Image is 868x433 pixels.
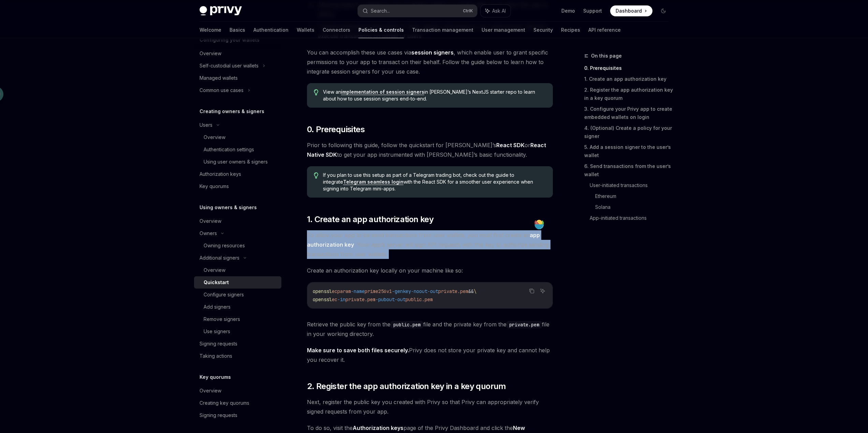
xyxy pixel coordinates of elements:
[314,89,319,95] svg: Tip
[297,22,314,38] a: Wallets
[584,161,674,180] a: 6. Send transactions from the user’s wallet
[194,325,281,338] a: Use signers
[584,84,674,104] a: 2. Register the app authorization key in a key quorum
[406,296,433,303] span: public.pem
[496,142,525,149] a: React SDK
[527,287,536,295] button: Copy the contents from the code block
[200,6,242,16] img: dark logo
[200,387,221,395] div: Overview
[561,7,575,14] a: Demo
[395,296,406,303] span: -out
[351,288,365,294] span: -name
[194,313,281,325] a: Remove signers
[313,288,332,294] span: openssl
[200,217,221,225] div: Overview
[561,22,580,38] a: Recipes
[468,288,474,294] span: &&
[194,409,281,421] a: Signing requests
[200,74,238,82] div: Managed wallets
[481,5,511,17] button: Ask AI
[595,202,674,213] a: Solana
[658,5,669,16] button: Toggle dark mode
[345,296,376,303] span: private.pem
[194,350,281,362] a: Taking actions
[204,327,230,336] div: Use signers
[341,89,424,95] a: implementation of session signers
[307,214,434,225] span: 1. Create an app authorization key
[204,303,231,311] div: Add signers
[307,48,553,76] span: You can accomplish these use cases via , which enable user to grant specific permissions to your ...
[506,321,542,328] code: private.pem
[200,203,257,212] h5: Using owners & signers
[595,191,674,202] a: Ethereum
[194,168,281,180] a: Authorization keys
[307,381,506,392] span: 2. Register the app authorization key in a key quorum
[230,22,245,38] a: Basics
[313,296,332,303] span: openssl
[533,22,553,38] a: Security
[194,72,281,84] a: Managed wallets
[332,296,337,303] span: ec
[307,397,553,416] span: Next, register the public key you created with Privy so that Privy can appropriately verify signe...
[584,104,674,123] a: 3. Configure your Privy app to create embedded wallets on login
[204,133,225,141] div: Overview
[463,8,473,14] span: Ctrl K
[323,89,546,102] span: View an in [PERSON_NAME]’s NextJS starter repo to learn about how to use session signers end-to-end.
[307,124,365,135] span: 0. Prerequisites
[204,242,245,250] div: Owning resources
[323,22,350,38] a: Connectors
[332,288,351,294] span: ecparam
[194,338,281,350] a: Signing requests
[427,288,438,294] span: -out
[200,340,237,348] div: Signing requests
[584,123,674,142] a: 4. (Optional) Create a policy for your signer
[474,288,476,294] span: \
[194,47,281,60] a: Overview
[337,296,345,303] span: -in
[590,213,674,223] a: App-initiated transactions
[194,215,281,227] a: Overview
[200,254,239,262] div: Additional signers
[583,7,602,14] a: Support
[200,182,229,190] div: Key quorums
[200,373,231,381] h5: Key quorums
[307,345,553,365] span: Privy does not store your private key and cannot help you recover it.
[194,143,281,156] a: Authentication settings
[584,63,674,74] a: 0. Prerequisites
[371,7,390,15] div: Search...
[391,321,423,328] code: public.pem
[438,288,468,294] span: private.pem
[412,22,473,38] a: Transaction management
[194,289,281,301] a: Configure signers
[584,142,674,161] a: 5. Add a session signer to the user’s wallet
[353,424,403,432] a: Authorization keys
[610,5,652,16] a: Dashboard
[392,288,411,294] span: -genkey
[343,179,403,185] a: Telegram seamless login
[204,315,240,323] div: Remove signers
[194,397,281,409] a: Creating key quorums
[590,180,674,191] a: User-initiated transactions
[194,276,281,289] a: Quickstart
[538,287,547,295] button: Ask AI
[194,156,281,168] a: Using user owners & signers
[200,62,259,70] div: Self-custodial user wallets
[358,22,404,38] a: Policies & controls
[194,180,281,192] a: Key quorums
[307,266,553,275] span: Create an authorization key locally on your machine like so:
[584,74,674,84] a: 1. Create an app authorization key
[591,52,622,60] span: On this page
[492,7,506,14] span: Ask AI
[194,264,281,276] a: Overview
[616,7,642,14] span: Dashboard
[200,411,237,419] div: Signing requests
[365,288,392,294] span: prime256v1
[194,239,281,252] a: Owning resources
[200,229,217,237] div: Owners
[376,296,395,303] span: -pubout
[200,170,241,178] div: Authorization keys
[194,385,281,397] a: Overview
[200,399,249,407] div: Creating key quorums
[323,172,546,192] span: If you plan to use this setup as part of a Telegram trading bot, check out the guide to integrate...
